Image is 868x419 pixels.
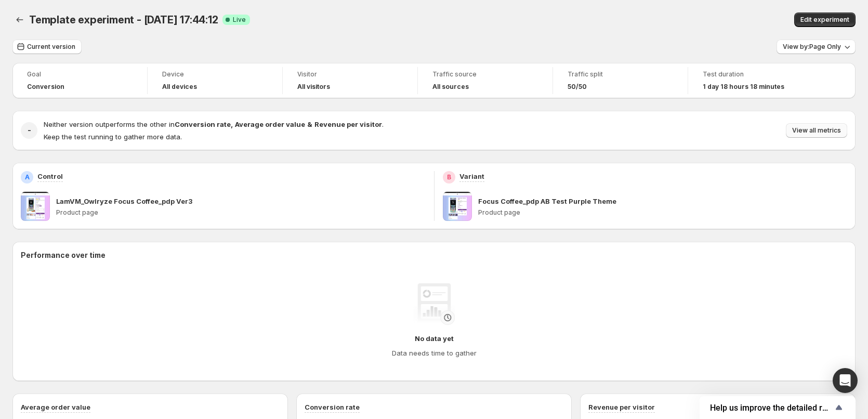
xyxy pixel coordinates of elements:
[710,403,833,413] span: Help us improve the detailed report for A/B campaigns
[297,83,330,91] h4: All visitors
[568,83,587,91] span: 50/50
[305,402,360,412] h3: Conversion rate
[794,12,856,27] button: Edit experiment
[28,125,31,136] h2: -
[588,402,655,412] h3: Revenue per visitor
[21,250,847,260] h2: Performance over time
[792,126,841,135] span: View all metrics
[568,70,673,78] span: Traffic split
[37,171,63,181] p: Control
[27,70,133,78] span: Goal
[162,83,197,91] h4: All devices
[703,70,809,78] span: Test duration
[162,69,268,92] a: DeviceAll devices
[413,283,455,325] img: No data yet
[392,348,477,358] h4: Data needs time to gather
[56,208,426,217] p: Product page
[44,133,182,141] span: Keep the test running to gather more data.
[443,192,472,221] img: Focus Coffee_pdp AB Test Purple Theme
[432,69,538,92] a: Traffic sourceAll sources
[710,401,845,414] button: Show survey - Help us improve the detailed report for A/B campaigns
[29,14,218,26] span: Template experiment - [DATE] 17:44:12
[27,43,75,51] span: Current version
[27,69,133,92] a: GoalConversion
[231,120,233,128] strong: ,
[297,69,403,92] a: VisitorAll visitors
[56,196,192,206] p: LamVM_Owlryze Focus Coffee_pdp Ver3
[12,12,27,27] button: Back
[235,120,305,128] strong: Average order value
[162,70,268,78] span: Device
[432,83,469,91] h4: All sources
[478,196,616,206] p: Focus Coffee_pdp AB Test Purple Theme
[703,83,784,91] span: 1 day 18 hours 18 minutes
[307,120,312,128] strong: &
[27,83,64,91] span: Conversion
[25,173,30,181] h2: A
[833,368,858,393] div: Open Intercom Messenger
[314,120,382,128] strong: Revenue per visitor
[568,69,673,92] a: Traffic split50/50
[800,16,849,24] span: Edit experiment
[447,173,451,181] h2: B
[703,69,809,92] a: Test duration1 day 18 hours 18 minutes
[44,120,384,128] span: Neither version outperforms the other in .
[21,402,90,412] h3: Average order value
[459,171,484,181] p: Variant
[12,40,82,54] button: Current version
[777,40,856,54] button: View by:Page Only
[21,192,50,221] img: LamVM_Owlryze Focus Coffee_pdp Ver3
[783,43,841,51] span: View by: Page Only
[786,123,847,138] button: View all metrics
[432,70,538,78] span: Traffic source
[175,120,231,128] strong: Conversion rate
[478,208,848,217] p: Product page
[233,16,246,24] span: Live
[297,70,403,78] span: Visitor
[415,333,454,344] h4: No data yet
